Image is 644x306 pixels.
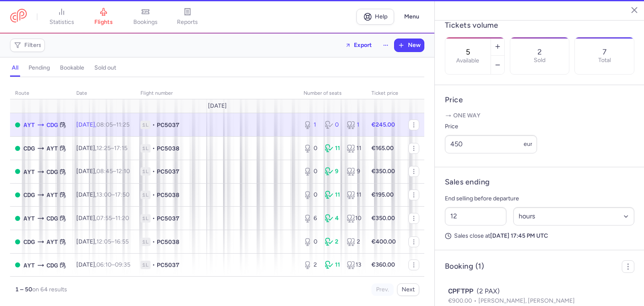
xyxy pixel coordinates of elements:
[32,286,67,293] span: on 64 results
[96,168,130,175] span: –
[76,121,130,128] span: [DATE],
[524,140,532,148] span: eur
[366,87,403,100] th: Ticket price
[371,168,395,175] strong: €350.00
[304,144,318,153] div: 0
[76,168,130,175] span: [DATE],
[448,286,631,306] button: CPFTPP(2 PAX)€900.00[PERSON_NAME], [PERSON_NAME]
[47,190,58,200] span: AYT
[116,168,130,175] time: 12:10
[24,42,42,49] span: Filters
[304,167,318,176] div: 0
[478,297,575,304] span: [PERSON_NAME], [PERSON_NAME]
[47,120,58,130] span: CDG
[140,191,151,199] span: 1L
[157,144,179,153] span: PC5038
[347,121,361,129] div: 1
[23,120,35,130] span: AYT
[76,215,129,222] span: [DATE],
[354,42,372,48] span: Export
[96,145,111,152] time: 12:25
[76,145,127,152] span: [DATE],
[96,261,112,268] time: 06:10
[371,283,394,296] button: Prev.
[157,214,179,223] span: PC5037
[96,121,113,128] time: 08:05
[445,194,634,204] p: End selling before departure
[399,9,424,25] button: Menu
[356,9,394,25] a: Help
[96,238,111,245] time: 12:05
[47,167,58,176] span: CDG
[445,262,484,271] h4: Booking (1)
[304,238,318,246] div: 0
[445,122,537,132] label: Price
[538,48,542,56] p: 2
[445,112,634,120] p: One way
[23,261,35,270] span: AYT
[408,42,421,49] span: New
[96,191,112,198] time: 13:00
[135,87,299,100] th: Flight number
[325,238,340,246] div: 2
[71,87,135,100] th: date
[10,39,44,52] button: Filters
[304,214,318,223] div: 6
[152,238,155,246] span: •
[456,57,479,64] label: Available
[152,167,155,176] span: •
[152,261,155,269] span: •
[96,168,113,175] time: 08:45
[299,87,366,100] th: number of seats
[347,191,361,199] div: 11
[76,261,130,268] span: [DATE],
[371,191,394,198] strong: €195.00
[347,167,361,176] div: 9
[157,167,179,176] span: PC5037
[60,64,84,72] h4: bookable
[340,39,377,52] button: Export
[96,261,130,268] span: –
[96,215,112,222] time: 07:55
[96,191,130,198] span: –
[304,261,318,269] div: 2
[140,167,151,176] span: 1L
[94,64,116,72] h4: sold out
[371,215,395,222] strong: €350.00
[448,286,631,296] div: (2 PAX)
[325,121,340,129] div: 0
[47,214,58,223] span: CDG
[534,57,545,64] p: Sold
[157,261,179,269] span: PC5037
[397,283,419,296] button: Next
[395,39,424,52] button: New
[115,261,130,268] time: 09:35
[140,214,151,223] span: 1L
[157,121,179,129] span: PC5037
[490,232,548,239] strong: [DATE] 17:45 PM UTC
[602,48,607,56] p: 7
[347,261,361,269] div: 13
[29,64,50,72] h4: pending
[347,144,361,153] div: 11
[325,144,340,153] div: 11
[96,238,129,245] span: –
[445,232,634,240] p: Sales close at
[157,238,179,246] span: PC5038
[76,238,129,245] span: [DATE],
[114,145,127,152] time: 17:15
[115,215,129,222] time: 11:20
[23,237,35,246] span: CDG
[375,13,387,20] span: Help
[116,121,130,128] time: 11:25
[115,191,130,198] time: 17:50
[445,95,634,105] h4: Price
[96,145,127,152] span: –
[371,121,395,128] strong: €245.00
[76,191,130,198] span: [DATE],
[371,261,395,268] strong: €360.00
[371,145,394,152] strong: €165.00
[152,214,155,223] span: •
[10,9,27,24] a: CitizenPlane red outlined logo
[157,191,179,199] span: PC5038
